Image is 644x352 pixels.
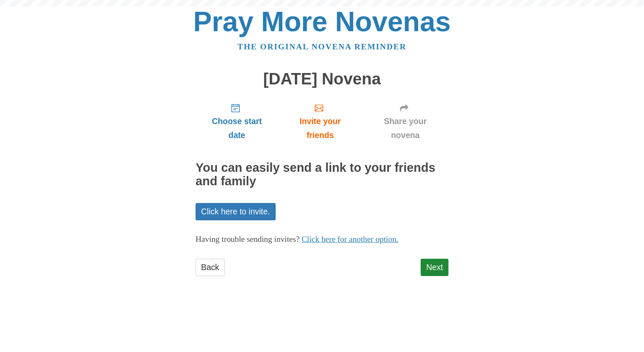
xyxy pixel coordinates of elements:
span: Invite your friends [287,114,354,142]
span: Choose start date [204,114,270,142]
a: Share your novena [362,96,448,146]
a: Pray More Novenas [193,6,451,37]
a: Invite your friends [278,96,362,146]
a: Click here for another option. [302,235,399,244]
a: Choose start date [196,96,278,146]
a: Back [196,259,225,276]
a: Next [421,259,448,276]
h2: You can easily send a link to your friends and family [196,161,448,188]
span: Having trouble sending invites? [196,235,300,244]
span: Share your novena [370,114,440,142]
h1: [DATE] Novena [196,70,448,88]
a: Click here to invite. [196,203,276,220]
a: The original novena reminder [238,42,407,51]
